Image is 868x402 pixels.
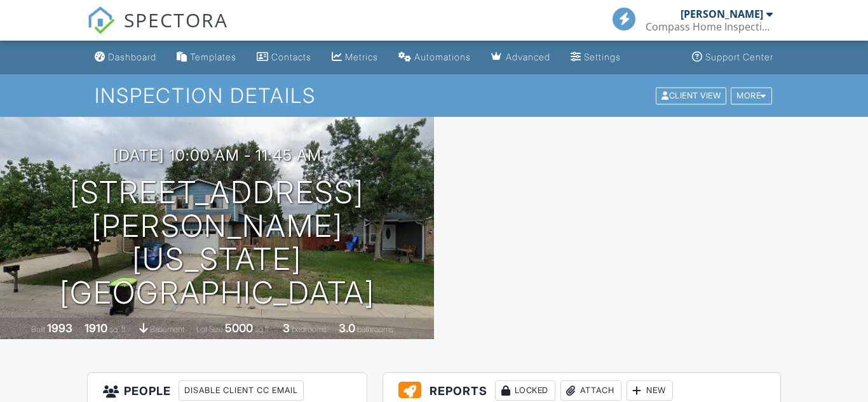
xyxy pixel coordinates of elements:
[705,51,773,62] div: Support Center
[560,380,621,401] div: Attach
[95,84,773,107] h1: Inspection Details
[283,321,290,335] div: 3
[656,87,726,104] div: Client View
[255,325,271,334] span: sq.ft.
[414,51,471,62] div: Automations
[731,87,772,104] div: More
[124,6,228,33] span: SPECTORA
[179,380,304,401] div: Disable Client CC Email
[584,51,621,62] div: Settings
[252,46,316,69] a: Contacts
[113,147,322,164] h3: [DATE] 10:00 am - 11:45 am
[271,51,311,62] div: Contacts
[108,51,156,62] div: Dashboard
[31,325,45,334] span: Built
[339,321,355,335] div: 3.0
[150,325,184,334] span: basement
[172,46,241,69] a: Templates
[90,46,161,69] a: Dashboard
[681,8,763,20] div: [PERSON_NAME]
[506,51,550,62] div: Advanced
[20,176,414,310] h1: [STREET_ADDRESS][PERSON_NAME] [US_STATE][GEOGRAPHIC_DATA]
[646,20,773,33] div: Compass Home Inspection LLC
[225,321,253,335] div: 5000
[345,51,378,62] div: Metrics
[486,46,555,69] a: Advanced
[654,90,729,100] a: Client View
[87,6,115,34] img: The Best Home Inspection Software - Spectora
[327,46,383,69] a: Metrics
[687,46,778,69] a: Support Center
[566,46,626,69] a: Settings
[495,380,555,401] div: Locked
[47,321,72,335] div: 1993
[627,380,673,401] div: New
[85,321,107,335] div: 1910
[87,17,228,44] a: SPECTORA
[109,325,127,334] span: sq. ft.
[357,325,393,334] span: bathrooms
[196,325,223,334] span: Lot Size
[190,51,236,62] div: Templates
[292,325,327,334] span: bedrooms
[393,46,476,69] a: Automations (Basic)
